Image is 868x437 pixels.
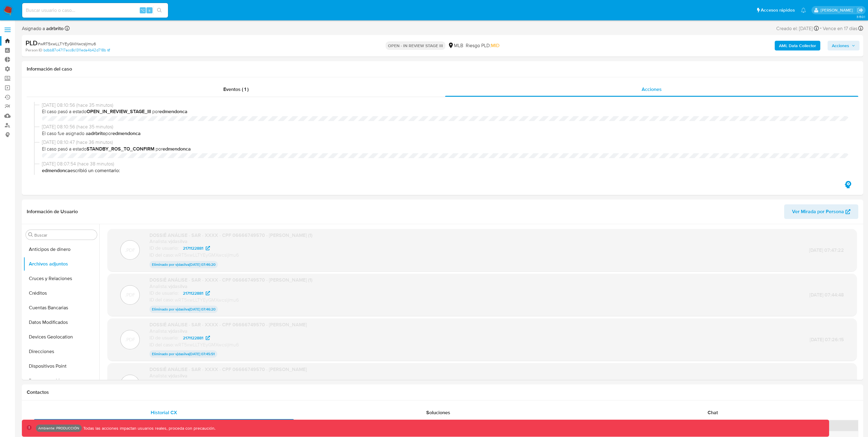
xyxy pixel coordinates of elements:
[27,389,858,395] h1: Contactos
[42,161,849,167] span: [DATE] 08:07:54 (hace 38 minutos)
[149,252,174,258] p: ID del caso:
[792,204,844,219] span: Ver Mirada por Persona
[163,145,191,152] b: edmendonca
[125,292,135,298] p: .PDF
[168,283,187,290] h6: vjdasilva
[183,334,203,342] span: 2171122881
[776,24,819,33] div: Creado el: [DATE]
[168,373,187,379] h6: vjdasilva
[149,366,307,373] span: DOSSIÊ ANÁLISE - SAR - XXXX - CPF 06666749570 - [PERSON_NAME]
[42,146,849,152] span: El caso pasó a estado por
[801,8,806,13] a: Notificaciones
[23,242,99,257] button: Anticipos de dinero
[179,379,214,386] a: 2171122881
[34,232,94,238] input: Buscar
[38,427,79,429] p: Ambiente: PRODUCCIÓN
[23,315,99,330] button: Datos Modificados
[43,47,110,53] a: bdbb87c4717acc8c1311eda4b42d718b
[22,25,63,32] span: Asignado a
[168,238,187,245] h6: vjdasilva
[23,271,99,286] button: Cruces y Relaciones
[491,42,499,49] span: MID
[149,261,218,268] p: Eliminado por vjdasilva [DATE] 07:46:20
[28,232,33,237] button: Buscar
[82,425,215,431] p: Todas las acciones impactan usuarios reales, proceda con precaución.
[27,209,78,215] h1: Información de Usuario
[828,41,859,50] button: Acciones
[149,245,179,251] p: ID de usuario:
[149,306,218,313] p: Eliminado por vjdasilva [DATE] 07:46:20
[23,300,99,315] button: Cuentas Bancarias
[140,7,145,13] span: ⌥
[149,276,312,283] span: DOSSIÊ ANÁLISE - SAR - XXXX - CPF 06666749570 - [PERSON_NAME] (1)
[149,350,217,358] p: Eliminado por vjdasilva [DATE] 07:45:51
[23,344,99,359] button: Direcciones
[27,66,858,72] h1: Información del caso
[23,373,99,388] button: Documentación
[809,291,844,298] span: [DATE] 07:44:48
[42,139,849,146] span: [DATE] 08:10:47 (hace 36 minutos)
[821,7,855,13] p: leidy.martinez@mercadolibre.com.co
[149,283,168,290] p: Analista:
[42,108,849,115] span: El caso pasó a estado por
[22,6,168,14] input: Buscar usuario o caso...
[159,108,187,115] b: edmendonca
[386,41,445,50] p: OPEN - IN REVIEW STAGE III
[125,336,135,343] p: .PDF
[183,245,203,252] span: 2171122881
[125,247,135,254] p: .PDF
[183,290,203,297] span: 2171122881
[823,25,857,32] span: Vence en 17 días
[708,409,718,416] span: Chat
[168,328,187,334] h6: vjdasilva
[23,257,99,271] button: Archivos adjuntos
[179,334,214,342] a: 2171122881
[23,286,99,300] button: Créditos
[23,359,99,373] button: Dispositivos Point
[810,336,844,343] span: [DATE] 07:26:15
[642,86,662,93] span: Acciones
[23,330,99,344] button: Devices Geolocation
[775,41,820,50] button: AML Data Collector
[149,335,179,341] p: ID de usuario:
[26,47,42,53] b: Person ID
[87,108,151,115] b: OPEN_IN_REVIEW_STAGE_III
[42,102,849,109] span: [DATE] 08:10:56 (hace 35 minutos)
[149,297,174,303] p: ID del caso:
[426,409,450,416] span: Soluciones
[149,232,312,239] span: DOSSIÊ ANÁLISE - SAR - XXXX - CPF 06666749570 - [PERSON_NAME] (1)
[179,245,214,252] a: 2171122881
[149,290,179,296] p: ID de usuario:
[832,41,849,50] span: Acciones
[223,86,249,93] span: Eventos ( 1 )
[151,409,177,416] span: Historial CX
[42,167,70,174] b: edmendonca
[45,25,63,32] b: adrbrito
[149,342,174,348] p: ID del caso:
[448,42,463,49] div: MLB
[779,41,816,50] b: AML Data Collector
[149,252,312,258] div: wRT5xwLLTYEyGMXwcsIjlmu6
[149,373,168,379] p: Analista:
[149,380,179,386] p: ID de usuario:
[784,204,858,219] button: Ver Mirada por Persona
[149,297,312,303] div: wRT5xwLLTYEyGMXwcsIjlmu6
[42,167,849,174] p: escribió un comentario:
[87,145,154,152] b: STANDBY_ROS_TO_CONFIRM
[149,7,150,13] span: s
[179,290,214,297] a: 2171122881
[153,6,166,15] button: search-icon
[149,238,168,245] p: Analista:
[857,7,863,13] a: Salir
[42,130,849,137] span: El caso fue asignado a por
[112,130,141,137] b: edmendonca
[42,123,849,130] span: [DATE] 08:10:56 (hace 35 minutos)
[149,342,307,348] div: wRT5xwLLTYEyGMXwcsIjlmu6
[466,42,499,49] span: Riesgo PLD:
[88,130,105,137] b: adrbrito
[149,328,168,334] p: Analista:
[38,41,96,47] span: # wRT5xwLLTYEyGMXwcsIjlmu6
[820,24,822,33] span: -
[149,321,307,328] span: DOSSIÊ ANÁLISE - SAR - XXXX - CPF 06666749570 - [PERSON_NAME]
[809,247,844,254] span: [DATE] 07:47:22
